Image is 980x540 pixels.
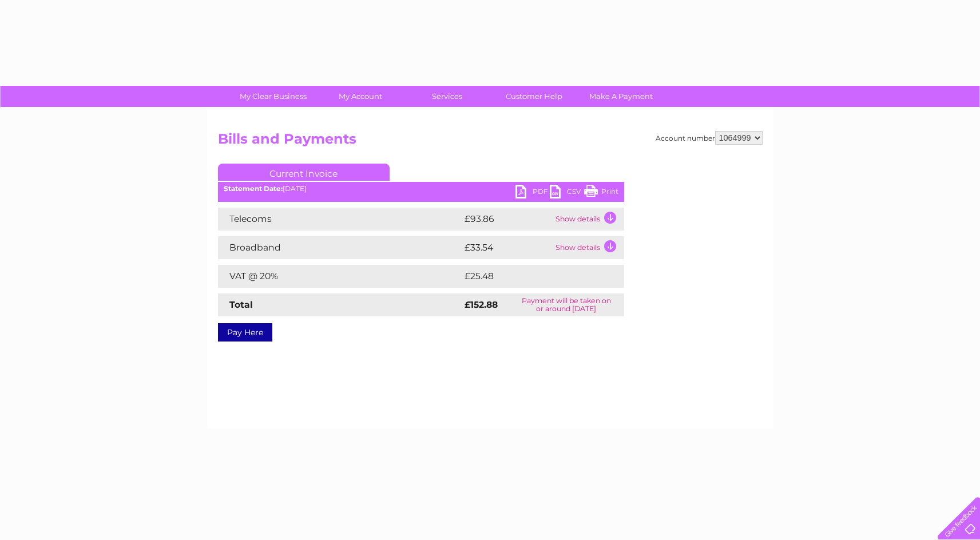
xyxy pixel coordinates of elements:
h2: Bills and Payments [218,131,763,153]
td: £93.86 [462,208,553,231]
div: Account number [656,131,763,145]
td: Payment will be taken on or around [DATE] [509,293,624,316]
a: My Clear Business [226,86,320,107]
td: Telecoms [218,208,462,231]
td: Show details [553,236,624,259]
td: £25.48 [462,265,601,288]
strong: £152.88 [465,299,498,310]
a: CSV [550,185,584,201]
a: Print [584,185,618,201]
a: Customer Help [487,86,581,107]
a: Make A Payment [574,86,668,107]
td: £33.54 [462,236,553,259]
a: PDF [515,185,550,201]
td: Show details [553,208,624,231]
strong: Total [229,299,253,310]
a: Pay Here [218,323,272,342]
a: Current Invoice [218,164,390,181]
td: VAT @ 20% [218,265,462,288]
div: [DATE] [218,185,624,193]
b: Statement Date: [224,184,283,193]
a: Services [400,86,494,107]
a: My Account [313,86,407,107]
td: Broadband [218,236,462,259]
